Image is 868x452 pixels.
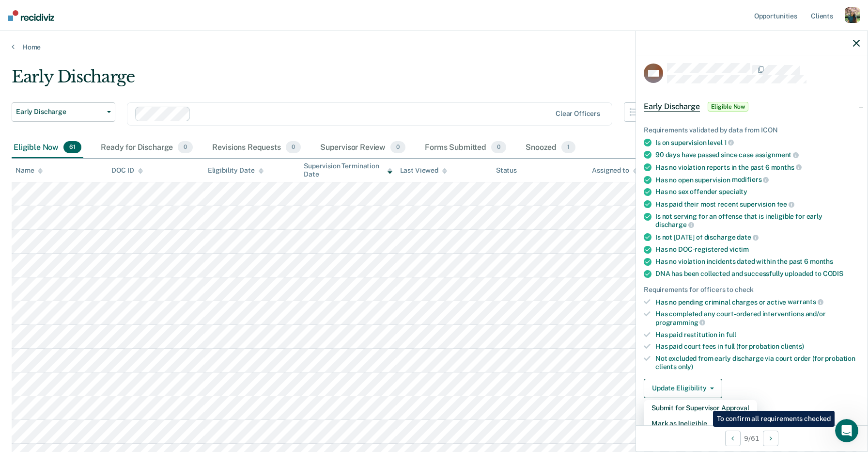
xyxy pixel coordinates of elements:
[655,200,860,209] div: Has paid their most recent supervision
[15,76,151,105] div: Good to see you again, check out our or drop a message in the chat if you need any help.
[655,355,860,371] div: Not excluded from early discharge via court order (for probation clients
[15,109,151,119] div: [PERSON_NAME]
[655,331,860,339] div: Has paid restitution in
[636,91,868,122] div: Early DischargeEligible Now
[655,310,860,326] div: Has completed any court-ordered interventions and/or
[390,141,405,154] span: 0
[304,162,392,178] div: Supervision Termination Date
[152,4,170,22] button: Home
[771,163,802,171] span: months
[655,176,860,184] div: Has no open supervision
[16,108,103,116] span: Early Discharge
[777,200,794,208] span: fee
[491,141,506,154] span: 0
[708,102,749,112] span: Eligible Now
[592,166,637,175] div: Assigned to
[835,419,858,442] iframe: Intercom live chat
[655,319,705,326] span: programming
[810,258,833,265] span: months
[781,342,804,350] span: clients)
[655,212,860,229] div: Is not serving for an offense that is ineligible for early
[318,137,408,159] div: Supervisor Review
[655,188,860,196] div: Has no sex offender
[655,342,860,351] div: Has paid court fees in full (for probation
[655,245,860,254] div: Has no DOC-registered
[719,188,747,195] span: specialty
[15,318,23,325] button: Emoji picker
[678,363,693,371] span: only)
[12,137,83,159] div: Eligible Now
[8,56,159,125] div: Hey [PERSON_NAME],Good to see you again, check out ourhelp centeror drop a message in the chat if...
[400,166,447,175] div: Last Viewed
[423,137,508,159] div: Forms Submitted
[8,10,54,21] img: Recidiviz
[47,12,90,22] p: Active [DATE]
[655,270,860,278] div: DNA has been collected and successfully uploaded to
[763,431,778,446] button: Next Opportunity
[524,137,577,159] div: Snoozed
[12,43,856,51] a: Home
[15,127,96,132] div: [PERSON_NAME] • Just now
[496,166,517,175] div: Status
[644,379,722,398] button: Update Eligibility
[644,286,860,294] div: Requirements for officers to check
[8,56,186,146] div: George says…
[655,258,860,266] div: Has no violation incidents dated within the past 6
[729,245,749,253] span: victim
[737,233,758,241] span: date
[286,141,301,154] span: 0
[8,297,186,314] textarea: Message…
[655,233,860,242] div: Is not [DATE] of discharge
[111,166,142,175] div: DOC ID
[726,331,736,339] span: full
[166,314,182,329] button: Send a message…
[655,150,860,159] div: 90 days have passed since case
[644,126,860,134] div: Requirements validated by data from ICON
[170,4,187,21] div: Close
[556,110,600,118] div: Clear officers
[27,86,70,94] a: help center
[644,416,757,431] button: Mark as Ineligible
[655,221,694,228] span: discharge
[561,141,575,154] span: 1
[6,4,25,22] button: go back
[63,141,81,154] span: 61
[644,400,757,416] button: Submit for Supervisor Approval
[732,176,769,183] span: modifiers
[178,141,193,154] span: 0
[788,298,823,306] span: warrants
[644,102,700,112] span: Early Discharge
[208,166,263,175] div: Eligibility Date
[655,163,860,172] div: Has no violation reports in the past 6
[15,166,43,175] div: Name
[823,270,843,277] span: CODIS
[755,151,799,159] span: assignment
[46,318,54,325] button: Upload attachment
[31,318,38,325] button: Gif picker
[655,298,860,307] div: Has no pending criminal charges or active
[636,425,868,451] div: 9 / 61
[99,137,195,159] div: Ready for Discharge
[210,137,302,159] div: Revisions Requests
[12,67,663,95] div: Early Discharge
[62,318,69,325] button: Start recording
[724,139,734,146] span: 1
[725,431,741,446] button: Previous Opportunity
[28,5,43,21] div: Profile image for George
[15,62,151,71] div: Hey [PERSON_NAME],
[655,138,860,147] div: Is on supervision level
[47,5,110,12] h1: [PERSON_NAME]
